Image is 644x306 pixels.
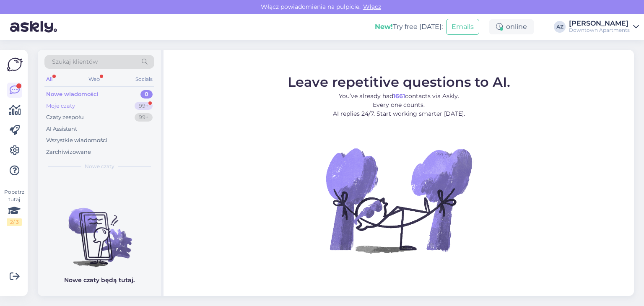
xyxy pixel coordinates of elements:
[446,19,479,35] button: Emails
[7,218,22,226] div: 2 / 3
[7,188,22,226] div: Popatrz tutaj
[46,113,84,122] div: Czaty zespołu
[375,23,393,31] b: New!
[140,90,153,99] div: 0
[134,74,154,85] div: Socials
[393,92,405,99] b: 1661
[554,21,566,33] div: AZ
[87,74,101,85] div: Web
[52,57,98,66] span: Szukaj klientów
[46,125,77,133] div: AI Assistant
[44,74,54,85] div: All
[375,22,443,32] div: Try free [DATE]:
[323,124,474,275] img: No Chat active
[135,113,153,122] div: 99+
[46,136,107,145] div: Wszystkie wiadomości
[64,276,135,285] p: Nowe czaty będą tutaj.
[135,102,153,110] div: 99+
[569,27,630,34] div: Downtown Apartments
[489,19,534,34] div: online
[46,102,75,110] div: Moje czaty
[288,91,510,118] p: You’ve already had contacts via Askly. Every one counts. AI replies 24/7. Start working smarter [...
[46,90,99,99] div: Nowe wiadomości
[7,57,23,73] img: Askly Logo
[85,163,114,170] span: Nowe czaty
[46,148,91,156] div: Zarchiwizowane
[569,20,630,27] div: [PERSON_NAME]
[38,193,161,268] img: No chats
[569,20,639,34] a: [PERSON_NAME]Downtown Apartments
[288,73,510,90] span: Leave repetitive questions to AI.
[361,3,384,10] span: Włącz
